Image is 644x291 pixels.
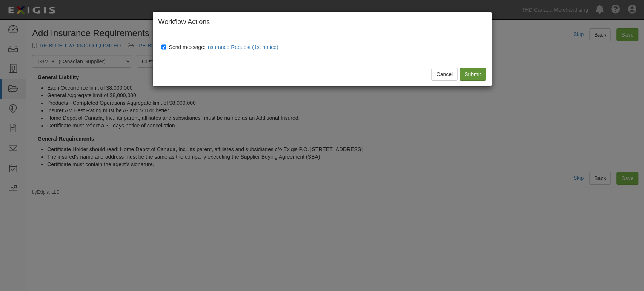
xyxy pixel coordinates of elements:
[431,68,458,81] button: Cancel
[169,44,281,50] span: Send message:
[206,44,278,50] span: Insurance Request (1st notice)
[460,68,486,81] input: Submit
[158,17,486,27] h4: Workflow Actions
[206,42,281,52] button: Send message:
[161,44,166,50] input: Send message:Insurance Request (1st notice)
